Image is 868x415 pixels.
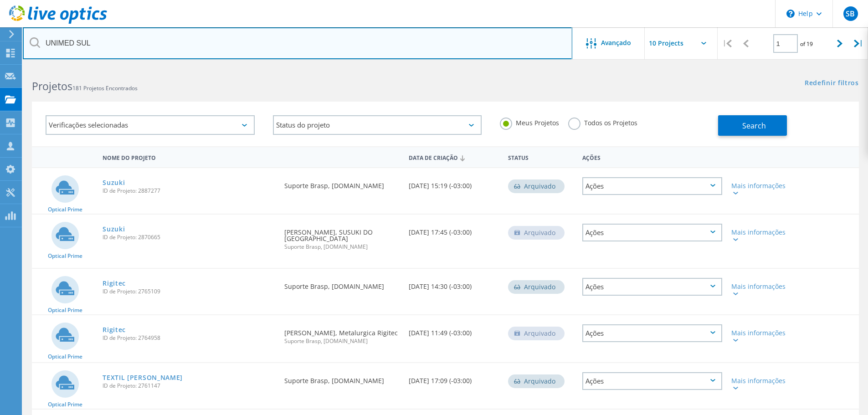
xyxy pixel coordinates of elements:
div: Suporte Brasp, [DOMAIN_NAME] [280,168,404,198]
div: Ações [582,372,722,390]
div: Suporte Brasp, [DOMAIN_NAME] [280,363,404,393]
span: ID de Projeto: 2887277 [103,188,275,194]
div: [DATE] 17:45 (-03:00) [404,215,503,245]
a: Live Optics Dashboard [9,19,107,26]
button: Search [718,115,787,136]
span: ID de Projeto: 2870665 [103,235,275,240]
a: Suzuki [103,179,125,186]
div: [DATE] 14:30 (-03:00) [404,269,503,299]
div: Mais informações [731,330,788,343]
span: of 19 [800,40,813,48]
div: [PERSON_NAME], Metalurgica Rigitec [280,315,404,353]
div: [DATE] 11:49 (-03:00) [404,315,503,345]
div: Arquivado [508,374,565,388]
div: Mais informações [731,229,788,242]
div: Arquivado [508,327,565,340]
span: Suporte Brasp, [DOMAIN_NAME] [284,338,399,344]
div: [PERSON_NAME], SUSUKI DO [GEOGRAPHIC_DATA] [280,215,404,259]
span: Avançado [601,40,631,46]
div: [DATE] 15:19 (-03:00) [404,168,503,198]
div: | [718,27,736,60]
svg: \n [786,10,795,18]
input: Pesquisar projetos por nome, proprietário, ID, empresa, etc [23,27,572,59]
div: Mais informações [731,378,788,390]
div: Ações [582,177,722,195]
span: Optical Prime [48,402,82,407]
span: Optical Prime [48,307,82,313]
span: Optical Prime [48,253,82,259]
div: Ações [582,224,722,241]
span: ID de Projeto: 2764958 [103,335,275,341]
div: Mais informações [731,183,788,195]
a: Rigitec [103,280,126,287]
a: Redefinir filtros [805,80,859,87]
div: Verificações selecionadas [46,115,255,135]
a: Rigitec [103,327,126,333]
a: TEXTIL [PERSON_NAME] [103,374,183,381]
div: Suporte Brasp, [DOMAIN_NAME] [280,269,404,299]
span: Optical Prime [48,207,82,212]
div: Ações [578,149,727,165]
label: Meus Projetos [500,118,559,126]
span: Suporte Brasp, [DOMAIN_NAME] [284,244,399,250]
span: ID de Projeto: 2765109 [103,289,275,294]
a: Suzuki [103,226,125,232]
span: Search [742,121,766,131]
b: Projetos [32,79,72,93]
div: Arquivado [508,280,565,294]
span: 181 Projetos Encontrados [72,84,138,92]
div: Status do projeto [273,115,482,135]
div: [DATE] 17:09 (-03:00) [404,363,503,393]
span: SB [846,10,855,17]
div: Ações [582,278,722,296]
div: Status [503,149,578,165]
span: ID de Projeto: 2761147 [103,383,275,389]
span: Optical Prime [48,354,82,359]
div: Mais informações [731,283,788,296]
div: | [849,27,868,60]
div: Arquivado [508,179,565,193]
div: Ações [582,324,722,342]
div: Nome do Projeto [98,149,280,165]
div: Data de Criação [404,149,503,166]
label: Todos os Projetos [568,118,637,126]
div: Arquivado [508,226,565,240]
